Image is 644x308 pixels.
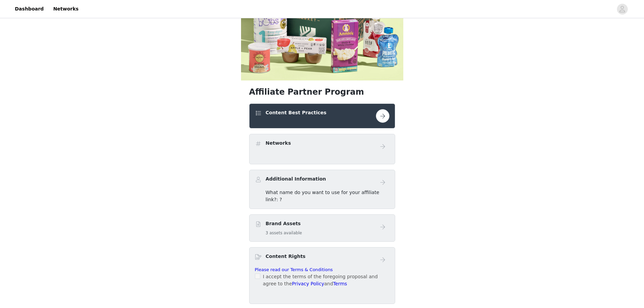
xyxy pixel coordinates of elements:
h4: Brand Assets [266,220,302,227]
div: avatar [619,4,625,15]
a: Please read our Terms & Conditions [255,267,333,272]
a: Networks [49,1,82,17]
div: Additional Information [249,170,395,209]
div: Content Best Practices [249,103,395,128]
h4: Additional Information [266,175,326,183]
span: What name do you want to use for your affiliate link?: ? [266,190,379,202]
h4: Content Rights [266,253,306,260]
a: Privacy Policy [292,281,324,286]
h1: Affiliate Partner Program [249,86,395,98]
p: I accept the terms of the foregoing proposal and agree to the and [263,273,389,287]
div: Networks [249,134,395,164]
div: Content Rights [249,247,395,304]
a: Dashboard [11,1,48,17]
h5: 3 assets available [266,230,302,236]
div: Brand Assets [249,214,395,242]
a: Terms [333,281,347,286]
h4: Content Best Practices [266,109,327,116]
h4: Networks [266,140,291,147]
